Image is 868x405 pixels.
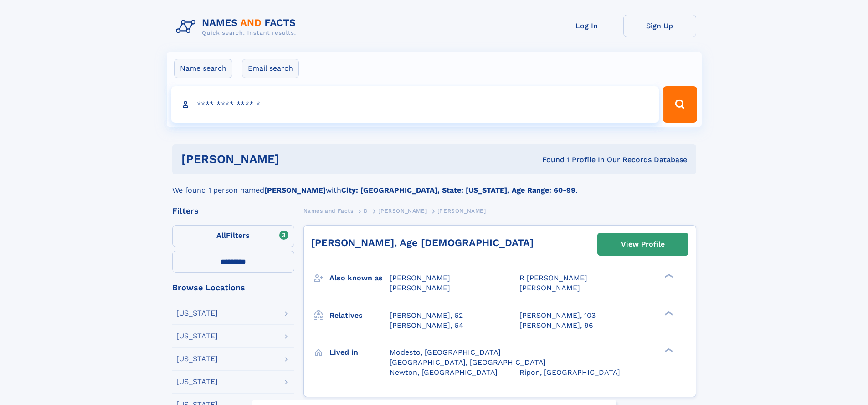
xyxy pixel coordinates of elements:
a: [PERSON_NAME] [378,205,427,216]
div: [US_STATE] [176,310,218,317]
b: City: [GEOGRAPHIC_DATA], State: [US_STATE], Age Range: 60-99 [341,186,575,195]
span: [PERSON_NAME] [390,284,450,292]
div: We found 1 person named with . [172,174,696,196]
h3: Also known as [329,270,390,286]
span: Newton, [GEOGRAPHIC_DATA] [390,368,498,377]
span: D [364,208,368,214]
b: [PERSON_NAME] [264,186,326,195]
h1: [PERSON_NAME] [181,153,411,165]
a: [PERSON_NAME], 103 [519,310,596,321]
img: Logo Names and Facts [172,15,303,39]
div: [US_STATE] [176,378,218,385]
span: [PERSON_NAME] [437,208,486,214]
div: [US_STATE] [176,332,218,340]
label: Filters [172,225,294,247]
div: View Profile [621,234,665,255]
h3: Lived in [329,345,390,360]
a: [PERSON_NAME], 64 [390,321,463,331]
span: [PERSON_NAME] [519,284,580,292]
span: R [PERSON_NAME] [519,274,587,282]
a: [PERSON_NAME], 62 [390,310,463,321]
div: Filters [172,207,294,215]
a: [PERSON_NAME], Age [DEMOGRAPHIC_DATA] [311,237,534,248]
label: Name search [174,59,232,78]
span: Ripon, [GEOGRAPHIC_DATA] [519,368,620,377]
a: Log In [550,15,623,37]
span: All [216,231,226,240]
span: Modesto, [GEOGRAPHIC_DATA] [390,348,501,357]
input: search input [171,86,659,123]
a: [PERSON_NAME], 96 [519,321,593,331]
span: [PERSON_NAME] [390,274,450,282]
div: [US_STATE] [176,355,218,363]
a: Sign Up [623,15,696,37]
a: Names and Facts [303,205,354,216]
a: D [364,205,368,216]
button: Search Button [663,86,697,123]
a: View Profile [598,233,688,255]
div: ❯ [663,347,673,353]
span: [PERSON_NAME] [378,208,427,214]
div: ❯ [663,310,673,316]
h3: Relatives [329,308,390,323]
div: ❯ [663,273,673,279]
div: Found 1 Profile In Our Records Database [411,155,687,165]
div: Browse Locations [172,284,294,292]
label: Email search [242,59,299,78]
span: [GEOGRAPHIC_DATA], [GEOGRAPHIC_DATA] [390,358,546,367]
